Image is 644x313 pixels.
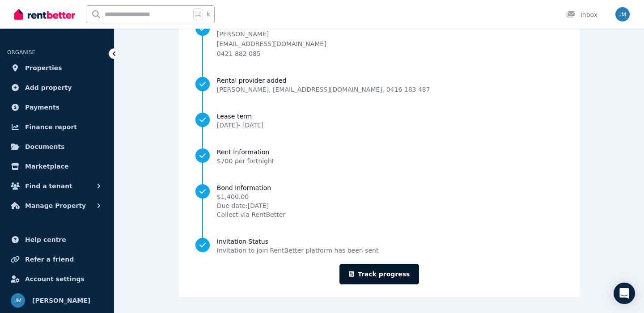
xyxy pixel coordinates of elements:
a: Marketplace [7,157,107,175]
span: [PERSON_NAME] [32,295,90,306]
span: Payments [25,102,59,113]
a: Documents [7,138,107,156]
span: Rental provider added [217,76,430,85]
nav: Progress [195,21,563,255]
span: Account settings [25,274,85,284]
p: [EMAIL_ADDRESS][DOMAIN_NAME] [217,39,326,48]
span: ORGANISE [7,49,35,55]
div: Open Intercom Messenger [614,283,635,304]
span: 0421 882 085 [217,50,261,57]
button: Manage Property [7,197,107,215]
a: Payments [7,98,107,116]
span: [DATE] - [DATE] [217,122,263,129]
span: Lease term [217,112,263,121]
span: Manage Property [25,200,86,211]
span: Finance report [25,122,77,132]
a: Bond Information$1,400.00Due date:[DATE]Collect via RentBetter [195,183,563,219]
a: Rental provider added[PERSON_NAME], [EMAIL_ADDRESS][DOMAIN_NAME], 0416 183 487 [195,76,563,94]
p: [PERSON_NAME] [217,30,326,38]
a: Refer a friend [7,250,107,268]
a: Properties [7,59,107,77]
a: Tenant added[PERSON_NAME][EMAIL_ADDRESS][DOMAIN_NAME]0421 882 085 [195,21,563,58]
span: Refer a friend [25,254,74,265]
button: Find a tenant [7,177,107,195]
span: Due date: [DATE] [217,201,285,210]
span: Add property [25,82,72,93]
span: Bond Information [217,183,285,192]
span: Documents [25,141,65,152]
a: Lease term[DATE]- [DATE] [195,112,563,130]
img: Jason Ma [615,7,630,21]
img: RentBetter [14,8,75,21]
span: Properties [25,63,62,73]
a: Account settings [7,270,107,288]
span: $1,400.00 [217,192,285,201]
a: Rent Information$700 per fortnight [195,148,563,165]
span: Find a tenant [25,181,72,191]
span: Invitation Status [217,237,379,246]
a: Invitation StatusInvitation to join RentBetter platform has been sent [195,237,563,255]
span: Collect via RentBetter [217,210,285,219]
a: Add property [7,79,107,97]
span: [PERSON_NAME] , [EMAIL_ADDRESS][DOMAIN_NAME] , 0416 183 487 [217,85,430,94]
span: $700 per fortnight [217,157,275,165]
a: Finance report [7,118,107,136]
a: Help centre [7,231,107,249]
img: Jason Ma [11,293,25,308]
span: Marketplace [25,161,68,172]
div: Inbox [566,10,597,19]
span: Rent Information [217,148,275,156]
span: k [207,11,210,18]
a: Track progress [339,264,419,284]
span: Invitation to join RentBetter platform has been sent [217,246,379,255]
span: Help centre [25,234,66,245]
